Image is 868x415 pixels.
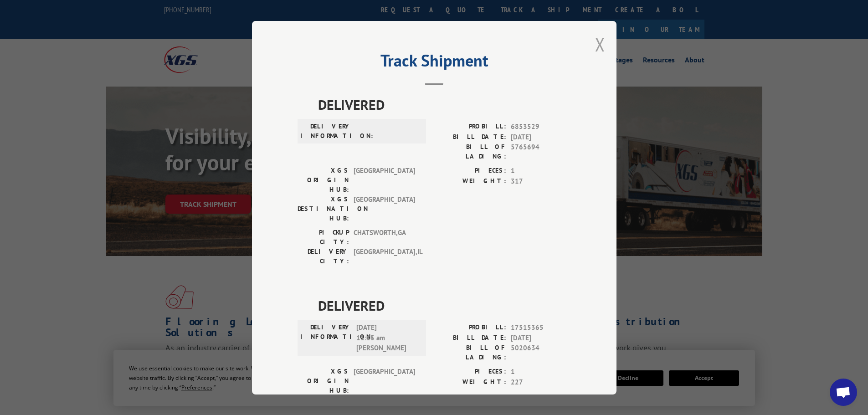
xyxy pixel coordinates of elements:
[298,367,349,395] label: XGS ORIGIN HUB:
[434,333,506,343] label: BILL DATE:
[300,122,352,141] label: DELIVERY INFORMATION:
[511,367,571,377] span: 1
[434,132,506,142] label: BILL DATE:
[434,367,506,377] label: PIECES:
[511,323,571,333] span: 17515365
[318,94,571,115] span: DELIVERED
[511,176,571,186] span: 317
[298,166,349,195] label: XGS ORIGIN HUB:
[354,367,415,395] span: [GEOGRAPHIC_DATA]
[298,228,349,247] label: PICKUP CITY:
[354,247,415,266] span: [GEOGRAPHIC_DATA] , IL
[511,132,571,142] span: [DATE]
[511,333,571,343] span: [DATE]
[298,195,349,223] label: XGS DESTINATION HUB:
[511,142,571,161] span: 5765694
[830,379,857,406] div: Open chat
[354,195,415,223] span: [GEOGRAPHIC_DATA]
[511,122,571,132] span: 6853529
[434,343,506,362] label: BILL OF LADING:
[434,176,506,186] label: WEIGHT:
[434,377,506,387] label: WEIGHT:
[511,166,571,176] span: 1
[318,295,571,316] span: DELIVERED
[434,166,506,176] label: PIECES:
[434,122,506,132] label: PROBILL:
[434,142,506,161] label: BILL OF LADING:
[595,32,605,56] button: Close modal
[511,377,571,387] span: 227
[434,323,506,333] label: PROBILL:
[298,54,571,72] h2: Track Shipment
[511,343,571,362] span: 5020634
[356,323,418,354] span: [DATE] 11:15 am [PERSON_NAME]
[300,323,352,354] label: DELIVERY INFORMATION:
[354,228,415,247] span: CHATSWORTH , GA
[298,247,349,266] label: DELIVERY CITY:
[354,166,415,195] span: [GEOGRAPHIC_DATA]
